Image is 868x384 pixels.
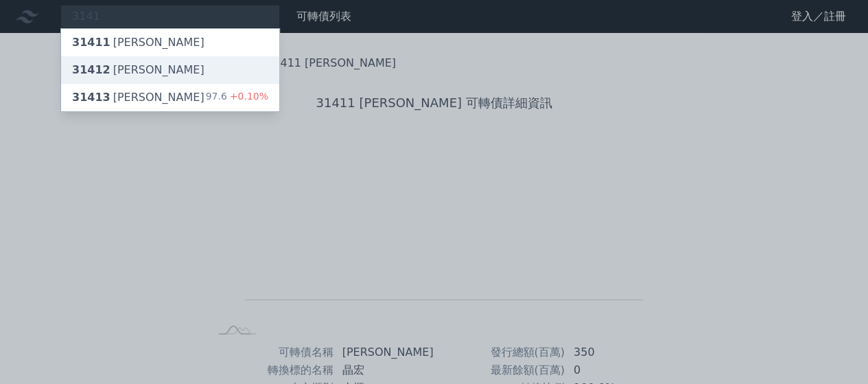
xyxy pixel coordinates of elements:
[72,91,110,104] span: 31413
[72,34,204,51] div: [PERSON_NAME]
[227,91,268,102] span: +0.10%
[72,89,204,106] div: [PERSON_NAME]
[72,62,204,78] div: [PERSON_NAME]
[61,29,279,56] a: 31411[PERSON_NAME]
[61,84,279,111] a: 31413[PERSON_NAME] 97.6+0.10%
[72,63,110,76] span: 31412
[61,56,279,84] a: 31412[PERSON_NAME]
[206,89,268,106] div: 97.6
[72,36,110,49] span: 31411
